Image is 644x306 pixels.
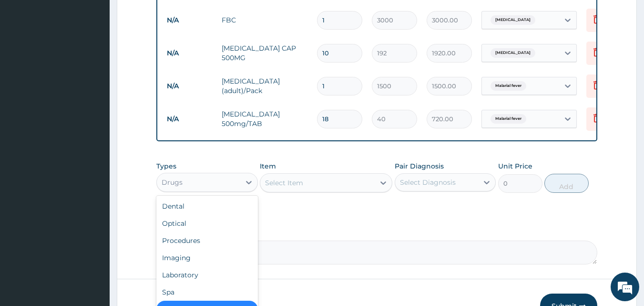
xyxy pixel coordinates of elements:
[156,227,598,235] label: Comment
[5,204,182,238] textarea: Type your message and hit 'Enter'
[217,11,312,30] td: FBC
[260,161,276,171] label: Item
[156,266,258,284] div: Laboratory
[162,44,217,62] td: N/A
[395,161,444,171] label: Pair Diagnosis
[156,249,258,266] div: Imaging
[498,161,532,171] label: Unit Price
[156,162,176,170] label: Types
[162,11,217,29] td: N/A
[156,198,258,215] div: Dental
[217,39,312,67] td: [MEDICAL_DATA] CAP 500MG
[217,72,312,100] td: [MEDICAL_DATA] (adult)/Pack
[400,178,456,187] div: Select Diagnosis
[491,114,526,124] span: Malarial fever
[162,178,183,187] div: Drugs
[156,232,258,249] div: Procedures
[491,81,526,91] span: Malarial fever
[544,174,589,193] button: Add
[217,105,312,133] td: [MEDICAL_DATA] 500mg/TAB
[156,284,258,301] div: Spa
[18,48,39,72] img: d_794563401_company_1708531726252_794563401
[156,5,179,28] div: Minimize live chat window
[491,48,535,58] span: [MEDICAL_DATA]
[55,92,132,189] span: We're online!
[265,178,303,188] div: Select Item
[162,77,217,95] td: N/A
[50,53,160,66] div: Chat with us now
[156,215,258,232] div: Optical
[162,110,217,128] td: N/A
[491,15,535,25] span: [MEDICAL_DATA]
